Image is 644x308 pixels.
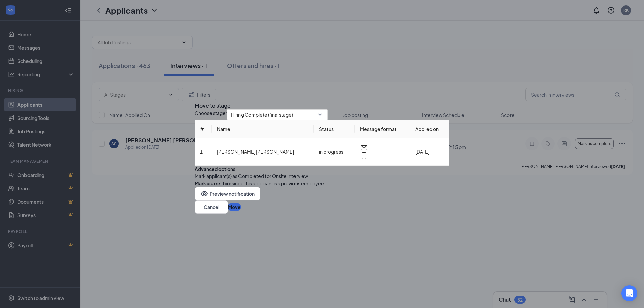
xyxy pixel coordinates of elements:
span: 1 [200,149,203,155]
div: since this applicant is a previous employee. [195,180,325,187]
svg: Eye [200,190,208,198]
svg: Email [360,144,368,152]
span: Hiring Complete (final stage) [231,110,293,120]
th: Message format [355,120,410,138]
h3: Move to stage [195,102,231,109]
td: [DATE] [410,138,449,166]
th: Status [314,120,355,138]
span: Mark applicant(s) as Completed for Onsite Interview [195,172,308,180]
th: # [195,120,212,138]
div: Advanced options [195,166,449,172]
td: in progress [314,138,355,166]
th: Name [212,120,314,138]
svg: MobileSms [360,152,368,160]
button: Move [228,203,241,211]
div: Open Intercom Messenger [621,285,637,301]
th: Applied on [410,120,449,138]
button: EyePreview notification [195,187,260,200]
button: Cancel [195,200,228,214]
b: Mark as a re-hire [195,180,232,186]
span: Choose stage: [195,109,227,120]
td: [PERSON_NAME] [PERSON_NAME] [212,138,314,166]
